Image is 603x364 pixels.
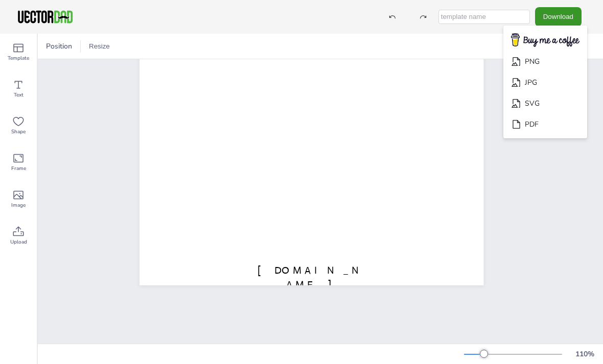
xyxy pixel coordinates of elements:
li: PDF [503,114,587,135]
span: [DOMAIN_NAME] [258,264,368,290]
li: PNG [503,51,587,72]
li: SVG [503,93,587,114]
li: JPG [503,72,587,93]
div: 110 % [572,349,597,359]
span: Shape [11,128,26,136]
ul: Download [503,26,587,138]
input: template name [438,10,530,24]
img: VectorDad-1.png [16,9,74,25]
span: Position [44,41,74,51]
button: Resize [85,38,114,55]
button: Download [535,7,582,26]
span: Upload [10,238,27,246]
span: Frame [11,164,26,173]
span: Image [11,201,26,209]
span: Template [8,54,29,62]
img: buymecoffee.png [504,30,586,50]
span: Text [14,91,24,99]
